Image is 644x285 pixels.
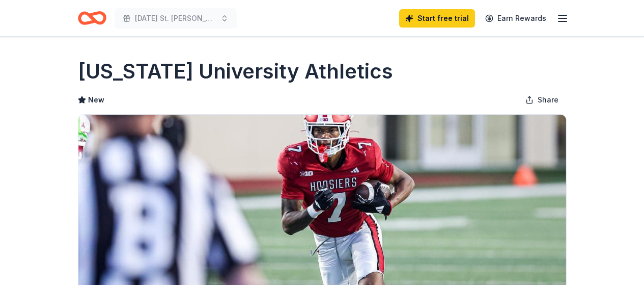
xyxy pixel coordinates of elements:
[78,57,393,86] h1: [US_STATE] University Athletics
[78,6,106,30] a: Home
[88,94,104,106] span: New
[479,9,552,28] a: Earn Rewards
[135,12,216,24] span: [DATE] St. [PERSON_NAME] Golf Scramble
[399,9,475,28] a: Start free trial
[115,8,237,29] button: [DATE] St. [PERSON_NAME] Golf Scramble
[538,94,558,106] span: Share
[517,90,567,110] button: Share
